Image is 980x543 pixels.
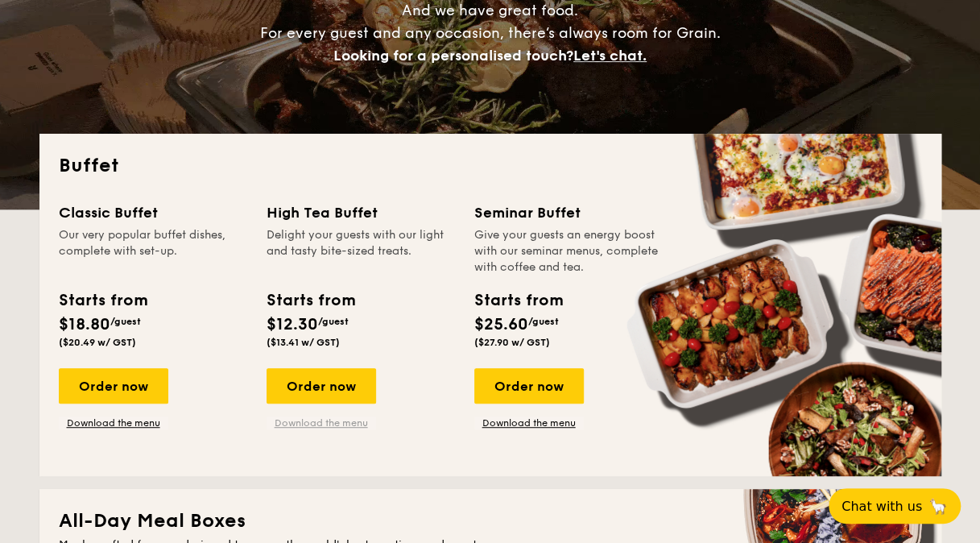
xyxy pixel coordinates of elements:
[573,47,647,64] span: Let's chat.
[829,488,961,524] button: Chat with us🦙
[59,337,136,348] span: ($20.49 w/ GST)
[928,497,948,516] span: 🦙
[59,227,247,276] div: Our very popular buffet dishes, complete with set-up.
[59,153,922,179] h2: Buffet
[267,337,340,348] span: ($13.41 w/ GST)
[267,201,455,224] div: High Tea Buffet
[528,316,559,327] span: /guest
[59,508,922,534] h2: All-Day Meal Boxes
[59,288,147,313] div: Starts from
[474,227,663,276] div: Give your guests an energy boost with our seminar menus, complete with coffee and tea.
[474,337,550,348] span: ($27.90 w/ GST)
[333,47,573,64] span: Looking for a personalised touch?
[59,315,110,334] span: $18.80
[474,368,584,404] div: Order now
[267,417,376,429] a: Download the menu
[59,368,168,404] div: Order now
[474,201,663,224] div: Seminar Buffet
[474,288,562,313] div: Starts from
[110,316,141,327] span: /guest
[474,315,528,334] span: $25.60
[267,368,376,404] div: Order now
[841,499,922,514] span: Chat with us
[59,201,247,224] div: Classic Buffet
[474,417,584,429] a: Download the menu
[59,417,168,429] a: Download the menu
[267,288,354,313] div: Starts from
[267,315,318,334] span: $12.30
[260,2,721,64] span: And we have great food. For every guest and any occasion, there’s always room for Grain.
[267,227,455,276] div: Delight your guests with our light and tasty bite-sized treats.
[318,316,349,327] span: /guest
